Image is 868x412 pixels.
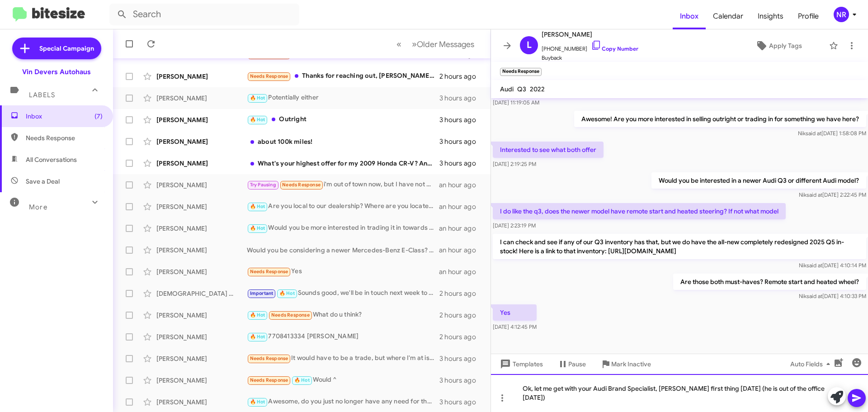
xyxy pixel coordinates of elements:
[156,376,247,385] div: [PERSON_NAME]
[706,3,750,29] a: Calendar
[790,356,834,372] span: Auto Fields
[26,177,60,186] span: Save a Deal
[439,224,483,233] div: an hour ago
[439,311,483,320] div: 2 hours ago
[517,85,526,93] span: Q3
[247,375,439,385] div: Would ^
[392,35,480,53] nav: Page navigation example
[769,38,802,54] span: Apply Tags
[498,356,543,372] span: Templates
[250,225,265,231] span: 🔥 Hot
[26,133,103,142] span: Needs Response
[799,293,866,299] span: Nik [DATE] 4:10:33 PM
[542,40,638,53] span: [PHONE_NUMBER]
[156,354,247,363] div: [PERSON_NAME]
[271,312,310,318] span: Needs Response
[798,130,866,137] span: Nik [DATE] 1:58:08 PM
[250,334,265,340] span: 🔥 Hot
[834,7,849,22] div: NR
[807,262,822,269] span: said at
[611,356,651,372] span: Mark Inactive
[783,356,841,372] button: Auto Fields
[806,130,821,137] span: said at
[250,269,288,275] span: Needs Response
[156,115,247,124] div: [PERSON_NAME]
[250,204,265,209] span: 🔥 Hot
[799,262,866,269] span: Nik [DATE] 4:10:14 PM
[247,93,439,103] div: Potentially either
[493,304,537,321] p: Yes
[156,202,247,211] div: [PERSON_NAME]
[250,377,288,383] span: Needs Response
[250,312,265,318] span: 🔥 Hot
[250,355,288,361] span: Needs Response
[247,159,439,168] div: What's your highest offer for my 2009 Honda CR-V? And What cars are available in your inventory t...
[500,68,542,76] small: Needs Response
[493,222,536,229] span: [DATE] 2:23:19 PM
[439,180,483,189] div: an hour ago
[439,354,483,363] div: 3 hours ago
[250,290,274,296] span: Important
[294,377,310,383] span: 🔥 Hot
[527,38,532,52] span: L
[26,112,103,121] span: Inbox
[491,374,868,412] div: Ok, let me get with your Audi Brand Specialist, [PERSON_NAME] first thing [DATE] (he is out of th...
[406,35,480,53] button: Next
[247,137,439,146] div: about 100k miles!
[732,38,825,54] button: Apply Tags
[247,266,439,277] div: Yes
[750,3,791,29] a: Insights
[156,311,247,320] div: [PERSON_NAME]
[439,267,483,276] div: an hour ago
[542,53,638,62] span: Buyback
[791,3,826,29] a: Profile
[826,7,858,22] button: NR
[439,137,483,146] div: 3 hours ago
[94,112,103,121] span: (7)
[247,246,439,255] div: Would you be considering a newer Mercedes-Benz E-Class? Different model?
[247,331,439,342] div: 7708413334 [PERSON_NAME]
[439,115,483,124] div: 3 hours ago
[26,155,77,164] span: All Conversations
[568,356,586,372] span: Pause
[279,290,295,296] span: 🔥 Hot
[39,44,94,53] span: Special Campaign
[439,202,483,211] div: an hour ago
[22,67,91,76] div: Vin Devers Autohaus
[493,323,537,330] span: [DATE] 4:12:45 PM
[250,73,288,79] span: Needs Response
[250,182,276,188] span: Try Pausing
[247,288,439,298] div: Sounds good, we'll be in touch next week to confirm as well! Have a great weekend!
[673,3,706,29] a: Inbox
[493,203,786,219] p: I do like the q3, does the newer model have remote start and heated steering? If not what model
[247,180,439,190] div: i'm out of town now, but I have not driven that vehicle since the estimate so whatever it was at ...
[396,38,401,50] span: «
[439,332,483,341] div: 2 hours ago
[156,289,247,298] div: [DEMOGRAPHIC_DATA] Poplar
[282,182,321,188] span: Needs Response
[156,137,247,146] div: [PERSON_NAME]
[250,117,265,123] span: 🔥 Hot
[439,72,483,81] div: 2 hours ago
[391,35,407,53] button: Previous
[439,398,483,407] div: 3 hours ago
[412,38,417,50] span: »
[550,356,593,372] button: Pause
[247,223,439,233] div: Would you be more interested in trading it in towards something we have here? or outright selling...
[156,332,247,341] div: [PERSON_NAME]
[593,356,658,372] button: Mark Inactive
[439,376,483,385] div: 3 hours ago
[247,71,439,81] div: Thanks for reaching out, [PERSON_NAME]. I'm negotiating some real estate transactions so I'm not ...
[156,159,247,168] div: [PERSON_NAME]
[250,95,265,101] span: 🔥 Hot
[493,142,604,158] p: Interested to see what both offer
[542,29,638,40] span: [PERSON_NAME]
[156,398,247,407] div: [PERSON_NAME]
[247,397,439,407] div: Awesome, do you just no longer have any need for the vehicle? How many miles are on it?
[156,180,247,189] div: [PERSON_NAME]
[247,310,439,320] div: What do u think?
